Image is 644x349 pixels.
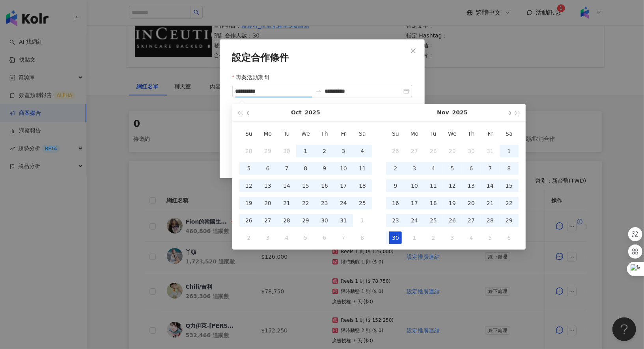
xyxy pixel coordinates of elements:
[315,160,334,177] td: 2025-10-09
[465,197,478,209] div: 20
[386,229,405,246] td: 2025-11-30
[280,231,293,244] div: 4
[386,212,405,229] td: 2025-11-23
[500,160,519,177] td: 2025-11-08
[446,162,459,175] div: 5
[356,214,369,227] div: 1
[353,229,372,246] td: 2025-11-08
[427,162,440,175] div: 4
[389,197,402,209] div: 16
[243,145,255,157] div: 28
[386,142,405,160] td: 2025-10-26
[261,145,274,157] div: 29
[280,179,293,192] div: 14
[232,73,275,82] label: 專案活動期間
[296,194,315,212] td: 2025-10-22
[408,231,421,244] div: 1
[261,179,274,192] div: 13
[410,48,416,54] span: close
[427,197,440,209] div: 18
[258,142,277,160] td: 2025-09-29
[356,231,369,244] div: 8
[258,177,277,194] td: 2025-10-13
[334,194,353,212] td: 2025-10-24
[408,179,421,192] div: 10
[443,177,462,194] td: 2025-11-12
[318,162,331,175] div: 9
[481,160,500,177] td: 2025-11-07
[462,125,481,142] th: Th
[315,194,334,212] td: 2025-10-23
[261,197,274,209] div: 20
[484,214,497,227] div: 28
[405,212,424,229] td: 2025-11-24
[405,142,424,160] td: 2025-10-27
[277,142,296,160] td: 2025-09-30
[299,162,312,175] div: 8
[405,43,421,59] button: Close
[446,231,459,244] div: 3
[296,160,315,177] td: 2025-10-08
[299,214,312,227] div: 29
[258,160,277,177] td: 2025-10-06
[235,87,312,95] input: 專案活動期間
[334,177,353,194] td: 2025-10-17
[500,194,519,212] td: 2025-11-22
[334,212,353,229] td: 2025-10-31
[277,229,296,246] td: 2025-11-04
[405,194,424,212] td: 2025-11-17
[465,214,478,227] div: 27
[481,229,500,246] td: 2025-12-05
[299,145,312,157] div: 1
[353,194,372,212] td: 2025-10-25
[503,145,515,157] div: 1
[334,142,353,160] td: 2025-10-03
[424,212,443,229] td: 2025-11-25
[443,125,462,142] th: We
[424,125,443,142] th: Tu
[408,162,421,175] div: 3
[465,162,478,175] div: 6
[389,231,402,244] div: 30
[261,162,274,175] div: 6
[277,194,296,212] td: 2025-10-21
[337,214,350,227] div: 31
[484,197,497,209] div: 21
[239,212,258,229] td: 2025-10-26
[462,194,481,212] td: 2025-11-20
[305,104,320,121] button: 2025
[386,125,405,142] th: Su
[239,142,258,160] td: 2025-09-28
[239,160,258,177] td: 2025-10-05
[277,160,296,177] td: 2025-10-07
[315,177,334,194] td: 2025-10-16
[500,177,519,194] td: 2025-11-15
[337,179,350,192] div: 17
[503,162,515,175] div: 8
[315,88,322,94] span: swap-right
[462,212,481,229] td: 2025-11-27
[465,179,478,192] div: 13
[280,145,293,157] div: 30
[443,229,462,246] td: 2025-12-03
[446,179,459,192] div: 12
[232,52,412,63] div: 設定合作條件
[353,160,372,177] td: 2025-10-11
[462,177,481,194] td: 2025-11-13
[443,212,462,229] td: 2025-11-26
[408,197,421,209] div: 17
[318,214,331,227] div: 30
[424,177,443,194] td: 2025-11-11
[500,212,519,229] td: 2025-11-29
[424,160,443,177] td: 2025-11-04
[239,125,258,142] th: Su
[353,212,372,229] td: 2025-11-01
[337,145,350,157] div: 3
[446,197,459,209] div: 19
[277,125,296,142] th: Tu
[299,179,312,192] div: 15
[243,162,255,175] div: 5
[243,197,255,209] div: 19
[277,177,296,194] td: 2025-10-14
[356,179,369,192] div: 18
